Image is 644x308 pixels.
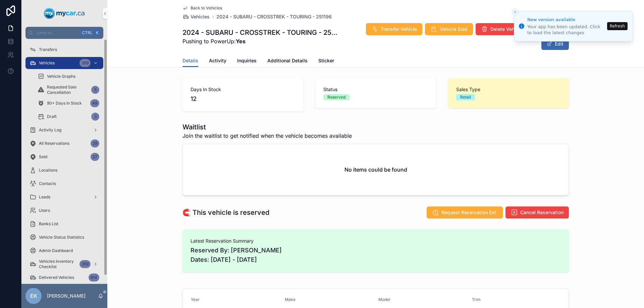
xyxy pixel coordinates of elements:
[39,181,56,186] span: Contacts
[527,24,605,36] div: Your app has been updated. Click to load the latest changes
[39,168,57,173] span: Locations
[39,154,47,160] span: Sold
[209,55,226,68] a: Activity
[91,153,99,161] div: 27
[182,5,222,11] a: Back to Vehicles
[267,55,308,68] a: Additional Details
[505,206,569,219] button: Cancel Reservation
[381,26,417,33] span: Transfer Vehicle
[25,57,103,69] a: Vehicles359
[39,235,84,240] span: Vehicle Status Statistics
[191,297,200,302] span: Year
[237,57,257,64] span: Inquiries
[191,13,210,20] span: Vehicles
[191,5,222,11] span: Back to Vehicles
[520,209,563,216] span: Cancel Reservation
[541,38,569,50] button: Edit
[427,206,503,219] button: Request Reservation Ext.
[182,208,269,217] h1: 🧲 This vehicle is reserved
[25,44,103,56] a: Transfers
[47,74,75,79] span: Vehicle Graphs
[34,97,103,109] a: 90+ Days In Stock49
[39,60,55,66] span: Vehicles
[25,151,103,163] a: Sold27
[216,13,332,20] a: 2024 - SUBARU - CROSSTREK - TOURING - 251196
[25,271,103,284] a: Delivered Vehicles614
[25,245,103,257] a: Admin Dashboard
[323,86,428,93] span: Status
[25,178,103,190] a: Contacts
[39,141,69,146] span: All Reservations
[39,208,50,213] span: Users
[47,293,86,299] p: [PERSON_NAME]
[91,113,99,121] div: 3
[191,238,561,244] span: Latest Reservation Summary
[512,9,519,15] button: Close toast
[490,26,523,33] span: Delete Vehicle
[79,260,91,268] div: 359
[209,57,226,64] span: Activity
[21,39,107,284] div: scrollable content
[39,47,57,52] span: Transfers
[25,137,103,149] a: All Reservations29
[34,111,103,123] a: Draft3
[81,29,93,36] span: Ctrl
[318,55,334,68] a: Sticker
[182,13,210,20] a: Vehicles
[39,259,77,269] span: Vehicles Inventory Checklist
[182,122,352,132] h1: Waitlist
[191,94,295,104] span: 12
[91,86,99,94] div: 5
[47,101,82,106] span: 90+ Days In Stock
[182,28,339,37] h1: 2024 - SUBARU - CROSSTREK - TOURING - 251196
[182,132,352,140] span: Join the waitlist to get notified when the vehicle becomes available
[25,204,103,217] a: Users
[472,297,481,302] span: Trim
[476,23,528,35] button: Delete Vehicle
[25,164,103,176] a: Locations
[25,231,103,243] a: Vehicle Status Statistics
[456,86,561,93] span: Sales Type
[607,22,628,30] button: Refresh
[441,209,497,216] span: Request Reservation Ext.
[191,246,561,264] span: Reserved By: [PERSON_NAME] Dates: [DATE] - [DATE]
[366,23,422,35] button: Transfer Vehicle
[425,23,473,35] button: Vehicle Sold
[182,57,198,64] span: Details
[344,166,407,174] h2: No items could be found
[90,99,99,107] div: 49
[25,258,103,270] a: Vehicles Inventory Checklist359
[34,84,103,96] a: Requested Sale Cancellation5
[182,37,339,45] span: Pushing to PowerUp:
[36,30,78,36] span: Jump to...
[191,86,295,93] span: Days In Stock
[182,55,198,67] a: Details
[527,16,605,23] div: New version available
[39,194,50,200] span: Leads
[47,84,89,95] span: Requested Sale Cancellation
[95,30,100,36] span: K
[460,94,471,100] div: Retail
[30,292,37,300] span: EK
[267,57,308,64] span: Additional Details
[318,57,334,64] span: Sticker
[285,297,296,302] span: Make
[25,124,103,136] a: Activity Log
[39,275,74,280] span: Delivered Vehicles
[39,221,58,227] span: Banks List
[25,191,103,203] a: Leads
[34,70,103,82] a: Vehicle Graphs
[91,139,99,147] div: 29
[44,8,85,19] img: App logo
[440,26,468,33] span: Vehicle Sold
[79,59,91,67] div: 359
[39,127,61,133] span: Activity Log
[327,94,345,100] div: Reserved
[89,273,99,282] div: 614
[47,114,57,119] span: Draft
[25,218,103,230] a: Banks List
[236,38,246,45] strong: Yes
[237,55,257,68] a: Inquiries
[25,27,103,39] button: Jump to...CtrlK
